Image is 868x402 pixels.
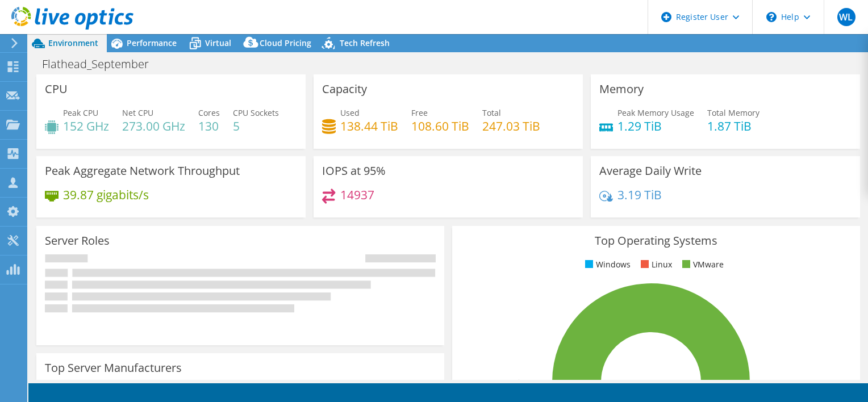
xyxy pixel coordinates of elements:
span: Environment [48,37,98,48]
h4: 247.03 TiB [482,120,540,132]
span: CPU Sockets [233,107,279,118]
h1: Flathead_September [37,58,166,70]
span: Virtual [205,37,231,48]
h4: 39.87 gigabits/s [63,189,149,201]
span: Tech Refresh [340,37,390,48]
span: Total Memory [707,107,759,118]
span: Peak CPU [63,107,98,118]
h3: Average Daily Write [599,165,702,177]
h4: 3.19 TiB [617,189,662,201]
h4: 1.87 TiB [707,120,759,132]
h4: 5 [233,120,279,132]
li: Linux [638,258,672,271]
h4: 108.60 TiB [411,120,469,132]
span: Performance [127,37,177,48]
h4: 130 [198,120,220,132]
tspan: 100.0% [487,378,508,386]
h4: 1.29 TiB [617,120,694,132]
svg: \n [766,12,777,22]
span: Cores [198,107,220,118]
span: Total [482,107,501,118]
tspan: ESXi 7.0 [508,378,530,386]
span: Used [340,107,360,118]
h3: CPU [45,83,68,95]
span: Net CPU [122,107,153,118]
span: WL [837,8,856,26]
h3: IOPS at 95% [322,165,386,177]
h3: Memory [599,83,644,95]
h3: Peak Aggregate Network Throughput [45,165,240,177]
h3: Top Operating Systems [461,235,852,247]
li: VMware [679,258,724,271]
h3: Server Roles [45,235,110,247]
h3: Top Server Manufacturers [45,362,182,374]
h3: Capacity [322,83,367,95]
h4: 152 GHz [63,120,109,132]
span: Peak Memory Usage [617,107,694,118]
h4: 138.44 TiB [340,120,398,132]
h4: 14937 [340,189,374,201]
h4: 273.00 GHz [122,120,185,132]
li: Windows [582,258,631,271]
span: Cloud Pricing [260,37,311,48]
span: Free [411,107,428,118]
